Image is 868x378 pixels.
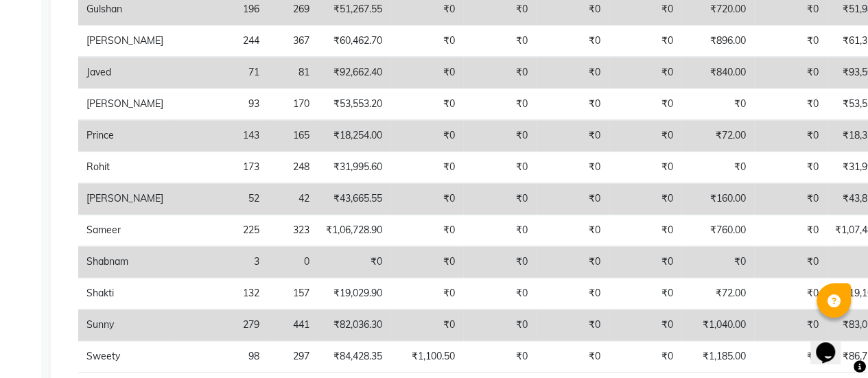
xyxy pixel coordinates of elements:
[463,25,536,57] td: ₹0
[536,152,609,183] td: ₹0
[390,278,463,309] td: ₹0
[609,215,681,246] td: ₹0
[681,152,754,183] td: ₹0
[78,215,172,246] td: Sameer
[172,278,268,309] td: 132
[78,183,172,215] td: [PERSON_NAME]
[172,57,268,88] td: 71
[681,183,754,215] td: ₹160.00
[318,309,390,341] td: ₹82,036.30
[172,183,268,215] td: 52
[78,309,172,341] td: Sunny
[318,341,390,373] td: ₹84,428.35
[463,152,536,183] td: ₹0
[463,215,536,246] td: ₹0
[172,246,268,278] td: 3
[268,246,318,278] td: 0
[536,183,609,215] td: ₹0
[172,88,268,120] td: 93
[318,278,390,309] td: ₹19,029.90
[754,57,827,88] td: ₹0
[536,341,609,373] td: ₹0
[681,278,754,309] td: ₹72.00
[609,120,681,152] td: ₹0
[754,215,827,246] td: ₹0
[318,183,390,215] td: ₹43,665.55
[681,309,754,341] td: ₹1,040.00
[318,88,390,120] td: ₹53,553.20
[268,183,318,215] td: 42
[754,120,827,152] td: ₹0
[609,246,681,278] td: ₹0
[536,246,609,278] td: ₹0
[268,88,318,120] td: 170
[681,120,754,152] td: ₹72.00
[268,341,318,373] td: 297
[463,57,536,88] td: ₹0
[318,120,390,152] td: ₹18,254.00
[609,309,681,341] td: ₹0
[536,278,609,309] td: ₹0
[754,183,827,215] td: ₹0
[390,309,463,341] td: ₹0
[78,25,172,57] td: [PERSON_NAME]
[268,309,318,341] td: 441
[463,341,536,373] td: ₹0
[463,246,536,278] td: ₹0
[536,88,609,120] td: ₹0
[172,341,268,373] td: 98
[609,341,681,373] td: ₹0
[681,57,754,88] td: ₹840.00
[172,25,268,57] td: 244
[390,88,463,120] td: ₹0
[172,309,268,341] td: 279
[318,246,390,278] td: ₹0
[681,88,754,120] td: ₹0
[268,152,318,183] td: 248
[681,215,754,246] td: ₹760.00
[463,120,536,152] td: ₹0
[390,25,463,57] td: ₹0
[268,120,318,152] td: 165
[390,120,463,152] td: ₹0
[754,309,827,341] td: ₹0
[536,215,609,246] td: ₹0
[681,246,754,278] td: ₹0
[268,57,318,88] td: 81
[609,25,681,57] td: ₹0
[78,152,172,183] td: Rohit
[463,88,536,120] td: ₹0
[463,278,536,309] td: ₹0
[609,57,681,88] td: ₹0
[681,25,754,57] td: ₹896.00
[390,246,463,278] td: ₹0
[390,57,463,88] td: ₹0
[318,57,390,88] td: ₹92,662.40
[754,246,827,278] td: ₹0
[536,309,609,341] td: ₹0
[536,120,609,152] td: ₹0
[681,341,754,373] td: ₹1,185.00
[318,215,390,246] td: ₹1,06,728.90
[754,25,827,57] td: ₹0
[78,88,172,120] td: [PERSON_NAME]
[268,215,318,246] td: 323
[318,152,390,183] td: ₹31,995.60
[268,25,318,57] td: 367
[172,152,268,183] td: 173
[609,152,681,183] td: ₹0
[463,309,536,341] td: ₹0
[78,246,172,278] td: Shabnam
[609,183,681,215] td: ₹0
[390,152,463,183] td: ₹0
[318,25,390,57] td: ₹60,462.70
[268,278,318,309] td: 157
[78,120,172,152] td: Prince
[536,57,609,88] td: ₹0
[609,88,681,120] td: ₹0
[754,88,827,120] td: ₹0
[390,183,463,215] td: ₹0
[810,323,854,364] iframe: chat widget
[390,215,463,246] td: ₹0
[78,278,172,309] td: Shakti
